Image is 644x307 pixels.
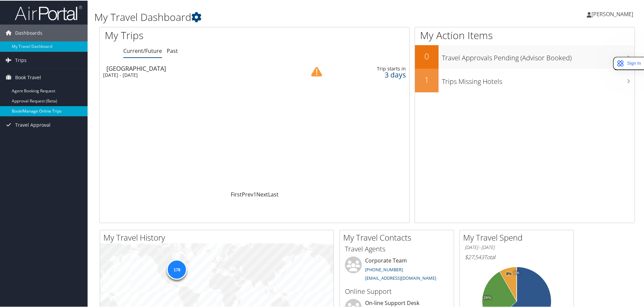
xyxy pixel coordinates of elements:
[242,190,253,197] a: Prev
[415,44,635,68] a: 0Travel Approvals Pending (Advisor Booked)
[167,258,187,279] div: 178
[253,190,256,197] a: 1
[15,68,41,85] span: Book Travel
[415,50,439,61] h2: 0
[231,190,242,197] a: First
[506,271,512,275] tspan: 8%
[268,190,279,197] a: Last
[365,274,436,280] a: [EMAIL_ADDRESS][DOMAIN_NAME]
[15,24,42,41] span: Dashboards
[342,256,452,283] li: Corporate Team
[484,295,491,299] tspan: 29%
[345,244,449,253] h3: Travel Agents
[94,9,458,24] h1: My Travel Dashboard
[167,47,178,54] a: Past
[465,244,569,250] h6: [DATE] - [DATE]
[103,71,288,78] div: [DATE] - [DATE]
[465,253,569,260] h6: Total
[15,51,27,68] span: Trips
[415,68,635,92] a: 1Trips Missing Hotels
[341,65,406,71] div: Trip starts in
[103,231,333,243] h2: My Travel History
[463,231,574,243] h2: My Travel Spend
[415,73,439,85] h2: 1
[105,28,275,42] h1: My Trips
[345,286,449,296] h3: Online Support
[256,190,268,197] a: Next
[341,71,406,77] div: 3 days
[106,65,292,71] div: [GEOGRAPHIC_DATA]
[514,270,519,274] tspan: 0%
[365,266,403,272] a: [PHONE_NUMBER]
[15,4,82,20] img: airportal-logo.png
[15,116,51,133] span: Travel Approval
[591,10,633,17] span: [PERSON_NAME]
[123,47,162,54] a: Current/Future
[465,253,484,260] span: $27,543
[343,231,454,243] h2: My Travel Contacts
[442,73,635,86] h3: Trips Missing Hotels
[442,49,635,62] h3: Travel Approvals Pending (Advisor Booked)
[311,66,322,76] img: alert-flat-solid-caution.png
[415,28,635,42] h1: My Action Items
[587,3,640,24] a: [PERSON_NAME]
